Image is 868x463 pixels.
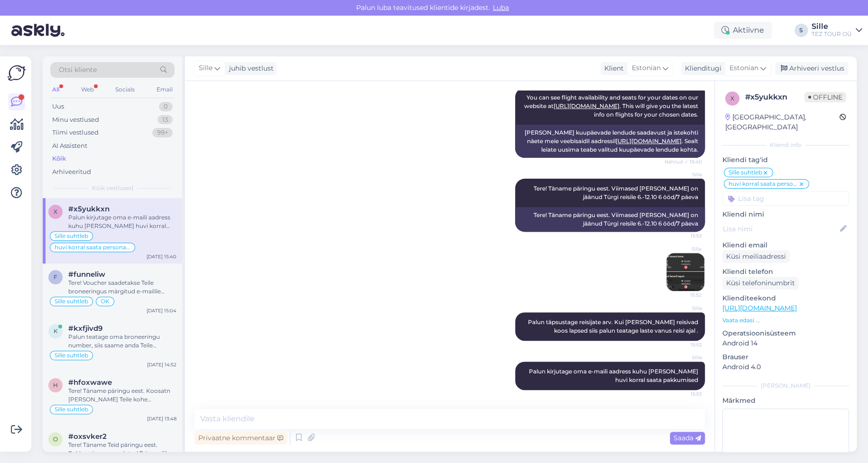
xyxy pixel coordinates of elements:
p: Vaata edasi ... [722,316,849,325]
div: 13 [157,115,173,125]
p: Operatsioonisüsteem [722,328,849,338]
span: #oxsvker2 [68,432,107,441]
div: All [50,83,61,96]
div: Tere! Täname päringu eest. Viimased [PERSON_NAME] on jäänud Türgi reisile 6.-12.10 6 ööd/7 päeva [515,207,705,232]
input: Lisa tag [722,191,849,206]
div: Kliendi info [722,141,849,149]
img: Askly Logo [8,64,26,82]
div: Web [79,83,96,96]
span: Sille suhtleb [55,233,88,239]
div: Aktiivne [714,22,772,39]
span: huvi korral saata personaalse pakkumise. [729,181,798,187]
div: Tere! Voucher saadetakse Teile broneeringus märgitud e-mailile umber 4-5 päeva enne reisi [68,279,176,296]
span: 15:52 [666,291,702,299]
p: Android 14 [722,338,849,348]
div: Palun teatage oma broneeringu number, siis saame anda Teile täpseima vastuse. [68,333,176,350]
div: Palun kirjutage oma e-maili aadress kuhu [PERSON_NAME] huvi korral saata pakkumised [68,213,176,230]
span: Sille [666,171,702,178]
p: Klienditeekond [722,293,849,303]
div: Tere! Täname Teid päringu eest. Pakkumine on saadetud Teie meilile. Jään ootama Teie peatset vast... [68,441,176,458]
div: 99+ [152,128,173,137]
span: Sille [666,245,702,253]
span: #x5yukkxn [68,205,110,213]
span: Sille [666,305,702,312]
p: Märkmed [722,396,849,406]
a: [URL][DOMAIN_NAME] [722,304,797,312]
div: Email [155,83,175,96]
div: # x5yukkxn [745,91,804,103]
p: Kliendi tag'id [722,155,849,165]
span: huvi korral saata personaalse pakkumise. [55,245,130,250]
div: [GEOGRAPHIC_DATA], [GEOGRAPHIC_DATA] [725,112,840,132]
span: Tere! Täname päringu eest. Viimased [PERSON_NAME] on jäänud Türgi reisile 6.-12.10 6 ööd/7 päeva [534,185,700,200]
span: Saada [674,434,701,442]
div: Privaatne kommentaar [194,432,287,445]
p: Kliendi nimi [722,209,849,219]
div: Klienditugi [681,64,721,73]
span: o [53,436,58,443]
div: [DATE] 15:04 [147,307,176,314]
a: SilleTEZ TOUR OÜ [812,23,862,38]
div: Klient [600,64,624,73]
p: Brauser [722,352,849,362]
span: #kxfjivd9 [68,324,102,333]
span: x [54,208,57,215]
span: k [54,327,58,335]
span: Offline [804,92,846,102]
span: Otsi kliente [59,65,97,75]
a: [URL][DOMAIN_NAME] [554,102,619,109]
div: AI Assistent [52,141,87,151]
span: Luba [490,3,512,12]
div: S [794,24,808,37]
span: 15:52 [666,232,702,239]
span: Kõik vestlused [92,184,133,192]
span: Nähtud ✓ 15:40 [665,158,702,165]
div: Tiimi vestlused [52,128,99,137]
div: Küsi telefoninumbrit [722,277,799,290]
p: Android 4.0 [722,362,849,372]
div: Tere! Täname päringu eest. Koosatn [PERSON_NAME] Teile kohe personaalse pakkumise. [68,387,176,404]
div: Sille [812,23,852,30]
span: f [54,273,57,281]
div: Uus [52,102,64,111]
div: 0 [159,102,173,111]
span: Sille suhtleb [55,299,88,304]
span: Estonian [632,63,661,73]
span: 15:52 [666,341,702,348]
div: Arhiveeritud [52,167,91,177]
span: Sille suhtleb [55,353,88,358]
span: x [730,95,734,102]
span: Sille suhtleb [55,407,88,412]
span: Estonian [729,63,758,73]
div: Minu vestlused [52,115,99,125]
div: juhib vestlust [225,64,274,73]
span: h [53,381,58,389]
div: Socials [113,83,137,96]
div: [PERSON_NAME] kuupäevade lendude saadavust ja istekohti näete meie veebisaidil aadressil . Sealt ... [515,125,705,158]
span: OK [101,299,110,304]
div: Arhiveeri vestlus [775,62,848,75]
div: Küsi meiliaadressi [722,250,790,263]
p: Kliendi telefon [722,267,849,277]
div: [DATE] 13:48 [147,415,176,422]
span: Sille [666,354,702,361]
span: Sille [199,63,212,73]
p: Kliendi email [722,240,849,250]
div: Kõik [52,154,66,163]
div: [DATE] 15:40 [147,253,176,260]
span: 15:53 [666,390,702,398]
span: Palun kirjutage oma e-maili aadress kuhu [PERSON_NAME] huvi korral saata pakkumised [529,368,700,383]
img: Attachment [666,253,704,291]
span: Sille suhtleb [729,170,762,175]
span: Palun täpsustage reisijate arv. Kui [PERSON_NAME] reisivad koos lapsed siis palun teatage laste v... [528,318,700,334]
input: Lisa nimi [723,224,838,234]
span: You can see flight availability and seats for your dates on our website at . This will give you t... [524,94,700,118]
div: [PERSON_NAME] [722,381,849,390]
a: [URL][DOMAIN_NAME] [616,137,682,145]
span: #hfoxwawe [68,378,112,387]
div: TEZ TOUR OÜ [812,30,852,38]
div: [DATE] 14:52 [147,361,176,368]
span: #funneliw [68,270,105,279]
